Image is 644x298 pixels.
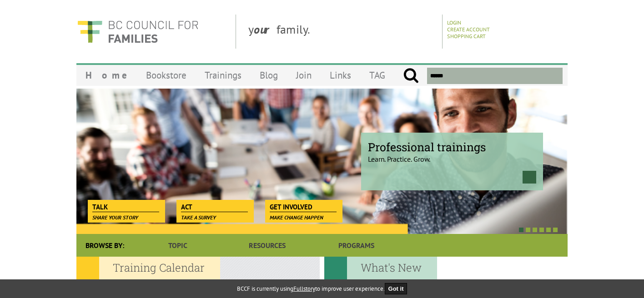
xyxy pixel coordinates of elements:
[196,65,251,86] a: Trainings
[385,283,408,294] button: Got it
[76,234,133,257] div: Browse By:
[133,234,222,257] a: Topic
[76,65,137,86] a: Home
[265,200,341,213] a: Get Involved Make change happen
[321,65,360,86] a: Links
[270,214,323,221] span: Make change happen
[76,257,220,279] h2: Training Calendar
[176,200,252,213] a: Act Take a survey
[137,65,196,86] a: Bookstore
[92,202,159,212] span: Talk
[241,15,443,49] div: y family.
[447,26,490,33] a: Create Account
[360,65,394,86] a: TAG
[254,22,277,37] strong: our
[181,202,248,212] span: Act
[270,202,337,212] span: Get Involved
[287,65,321,86] a: Join
[447,19,461,26] a: Login
[368,139,536,154] span: Professional trainings
[293,285,315,293] a: Fullstory
[447,33,486,40] a: Shopping Cart
[368,147,536,164] p: Learn. Practice. Grow.
[88,200,164,213] a: Talk Share your story
[181,214,216,221] span: Take a survey
[251,65,287,86] a: Blog
[324,257,437,279] h2: What's New
[92,214,138,221] span: Share your story
[312,234,401,257] a: Programs
[403,68,419,84] input: Submit
[76,15,199,49] img: BC Council for FAMILIES
[222,234,312,257] a: Resources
